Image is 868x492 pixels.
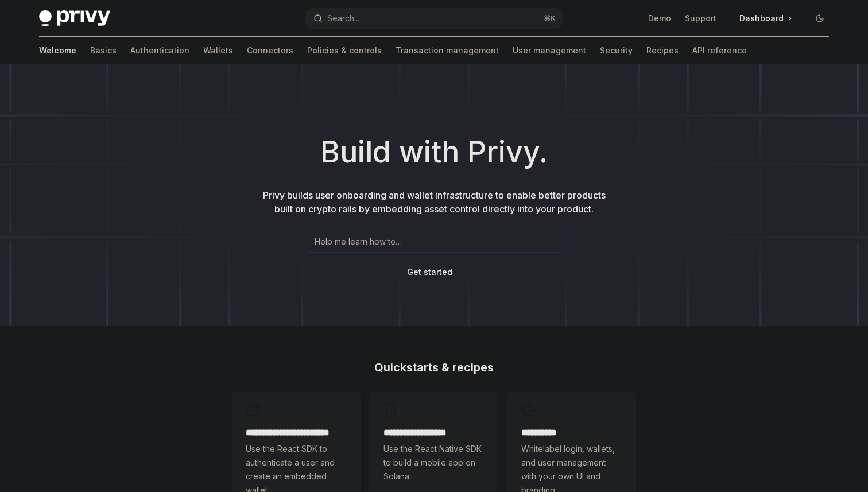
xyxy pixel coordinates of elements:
[327,11,359,25] div: Search...
[544,14,556,23] span: ⌘ K
[692,37,747,64] a: API reference
[263,189,606,215] span: Privy builds user onboarding and wallet infrastructure to enable better products built on crypto ...
[39,37,76,64] a: Welcome
[396,37,499,64] a: Transaction management
[130,37,189,64] a: Authentication
[811,9,829,28] button: Toggle dark mode
[232,362,636,373] h2: Quickstarts & recipes
[315,235,402,247] span: Help me learn how to…
[90,37,117,64] a: Basics
[685,13,716,24] a: Support
[307,37,382,64] a: Policies & controls
[18,130,850,175] h1: Build with Privy.
[739,13,784,24] span: Dashboard
[247,37,293,64] a: Connectors
[730,9,801,28] a: Dashboard
[407,267,452,277] span: Get started
[407,266,452,278] a: Get started
[383,442,485,483] span: Use the React Native SDK to build a mobile app on Solana.
[646,37,679,64] a: Recipes
[513,37,586,64] a: User management
[203,37,233,64] a: Wallets
[648,13,671,24] a: Demo
[600,37,633,64] a: Security
[305,8,563,29] button: Search...⌘K
[39,10,110,26] img: dark logo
